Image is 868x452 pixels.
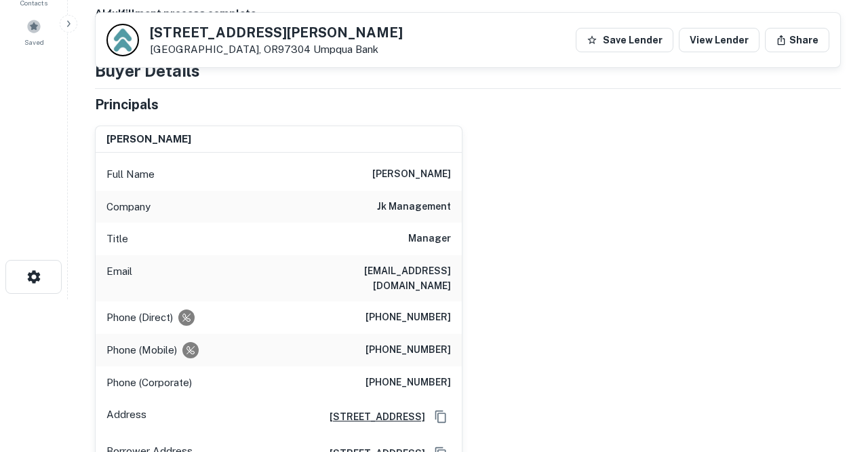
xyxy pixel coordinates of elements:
[95,94,159,115] h5: Principals
[150,26,403,39] h5: [STREET_ADDRESS][PERSON_NAME]
[366,375,451,391] h6: [PHONE_NUMBER]
[182,342,199,358] div: Requests to not be contacted at this number
[106,407,146,427] p: Address
[106,132,191,147] h6: [PERSON_NAME]
[106,309,173,326] p: Phone (Direct)
[106,231,128,247] p: Title
[576,28,673,52] button: Save Lender
[431,407,451,427] button: Copy Address
[4,14,64,50] a: Saved
[24,37,44,48] span: Saved
[150,43,403,56] p: [GEOGRAPHIC_DATA], OR97304
[95,6,841,22] h6: AI fulfillment process complete.
[106,263,132,293] p: Email
[408,231,451,247] h6: Manager
[372,166,451,183] h6: [PERSON_NAME]
[366,342,451,358] h6: [PHONE_NUMBER]
[79,27,180,48] div: Sending borrower request to AI...
[95,58,200,83] h4: Buyer Details
[800,343,868,409] iframe: Chat Widget
[377,199,451,215] h6: jk management
[366,309,451,326] h6: [PHONE_NUMBER]
[313,43,378,55] a: Umpqua Bank
[106,375,192,391] p: Phone (Corporate)
[178,309,195,326] div: Requests to not be contacted at this number
[106,166,155,183] p: Full Name
[679,28,759,52] a: View Lender
[106,342,177,358] p: Phone (Mobile)
[106,199,151,215] p: Company
[288,263,451,293] h6: [EMAIL_ADDRESS][DOMAIN_NAME]
[319,409,425,424] a: [STREET_ADDRESS]
[765,28,829,52] button: Share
